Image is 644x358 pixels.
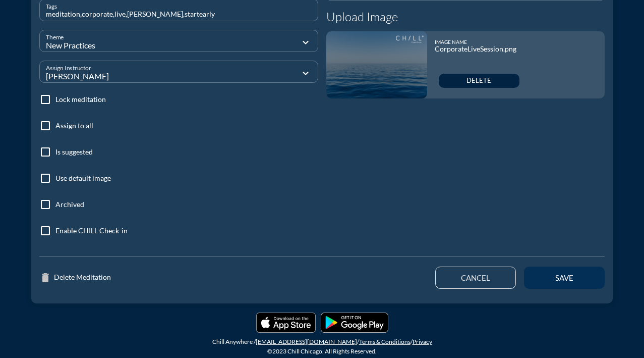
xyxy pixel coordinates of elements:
[3,337,641,356] div: Chill Anywhere / / / ©2023 Chill Chicago. All Rights Reserved.
[524,267,605,289] button: save
[300,36,312,48] i: expand_more
[55,173,111,183] label: Use default image
[256,313,316,333] img: Applestore
[435,45,523,54] div: CorporateLiveSession.png
[55,94,106,105] label: Lock meditation
[46,72,247,81] div: [PERSON_NAME]
[55,226,128,236] label: Enable CHILL Check-in
[55,121,93,131] label: Assign to all
[453,273,498,282] div: cancel
[256,338,357,345] a: [EMAIL_ADDRESS][DOMAIN_NAME]
[300,67,312,79] i: expand_more
[321,313,388,333] img: Playmarket
[46,41,247,50] div: New Practices
[46,8,312,21] input: Tags
[413,338,432,345] a: Privacy
[39,272,54,284] i: delete
[439,74,519,88] button: delete
[55,199,84,210] label: Archived
[39,272,111,284] a: Delete Meditation
[435,267,516,289] button: cancel
[435,39,523,45] div: Image name
[55,147,93,157] label: Is suggested
[326,10,605,24] h4: Upload Image
[542,273,587,282] div: save
[359,338,411,345] a: Terms & Conditions
[326,31,427,98] img: 1754664101620_CorporateLiveSession.png
[466,77,491,85] span: delete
